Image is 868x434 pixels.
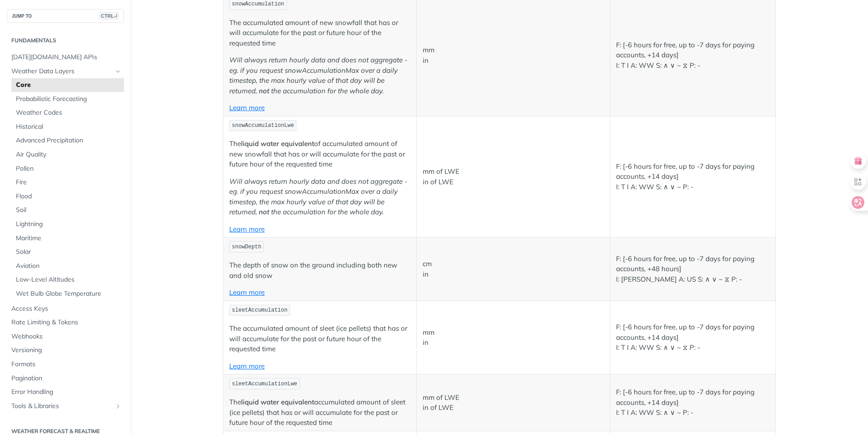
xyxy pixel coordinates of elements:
[616,40,769,71] p: F: [-6 hours for free, up to -7 days for paying accounts, +14 days] I: T I A: WW S: ∧ ∨ ~ ⧖ P: -
[7,36,124,45] h2: Fundamentals
[11,287,124,301] a: Wet Bulb Globe Temperature
[16,192,122,201] span: Flood
[16,262,122,271] span: Aviation
[11,374,122,383] span: Pagination
[241,139,314,148] strong: liquid water equivalent
[7,50,124,64] a: [DATE][DOMAIN_NAME] APIs
[616,322,769,353] p: F: [-6 hours for free, up to -7 days for paying accounts, +14 days] I: T I A: WW S: ∧ ∨ ~ ⧖ P: -
[11,67,112,76] span: Weather Data Layers
[11,245,124,259] a: Solar
[11,134,124,147] a: Advanced Precipitation
[7,385,124,399] a: Error Handling
[114,403,122,410] button: Show subpages for Tools & Libraries
[11,332,122,341] span: Webhooks
[11,148,124,161] a: Air Quality
[232,1,284,7] span: snowAccumulation
[229,323,410,354] p: The accumulated amount of sleet (ice pellets) that has or will accumulate for the past or future ...
[16,164,122,173] span: Pollen
[16,247,122,257] span: Solar
[7,358,124,371] a: Formats
[423,393,604,413] p: mm of LWE in of LWE
[232,381,297,387] span: sleetAccumulationLwe
[423,328,604,348] p: mm in
[16,122,122,131] span: Historical
[16,95,122,104] span: Probabilistic Forecasting
[229,225,265,233] a: Learn more
[11,273,124,287] a: Low-Level Altitudes
[16,275,122,284] span: Low-Level Altitudes
[259,207,269,216] strong: not
[7,343,124,357] a: Versioning
[229,18,410,49] p: The accumulated amount of new snowfall that has or will accumulate for the past or future hour of...
[229,56,407,95] em: Will always return hourly data and does not aggregate - eg. if you request snowAccumulationMax ov...
[229,177,407,217] em: Will always return hourly data and does not aggregate - eg. if you request snowAccumulationMax ov...
[11,259,124,273] a: Aviation
[7,372,124,385] a: Pagination
[11,203,124,217] a: Soil
[232,244,261,250] span: snowDepth
[241,398,314,406] strong: liquid water equivalent
[11,53,122,62] span: [DATE][DOMAIN_NAME] APIs
[229,362,265,370] a: Learn more
[11,360,122,369] span: Formats
[616,254,769,285] p: F: [-6 hours for free, up to -7 days for paying accounts, +48 hours] I: [PERSON_NAME] A: US S: ∧ ...
[16,178,122,187] span: Fire
[232,122,294,129] span: snowAccumulationLwe
[423,167,604,187] p: mm of LWE in of LWE
[11,318,122,327] span: Rate Limiting & Tokens
[16,220,122,229] span: Lightning
[259,86,269,95] strong: not
[11,92,124,106] a: Probabilistic Forecasting
[423,259,604,279] p: cm in
[271,86,384,95] em: the accumulation for the whole day.
[11,176,124,189] a: Fire
[11,190,124,203] a: Flood
[7,330,124,343] a: Webhooks
[11,232,124,245] a: Maritime
[16,108,122,117] span: Weather Codes
[7,302,124,316] a: Access Keys
[11,120,124,134] a: Historical
[11,304,122,313] span: Access Keys
[229,397,410,428] p: The accumulated amount of sleet (ice pellets) that has or will accumulate for the past or future ...
[229,103,265,112] a: Learn more
[16,136,122,145] span: Advanced Precipitation
[7,65,124,78] a: Weather Data LayersHide subpages for Weather Data Layers
[271,207,384,216] em: the accumulation for the whole day.
[229,260,410,281] p: The depth of snow on the ground including both new and old snow
[11,106,124,120] a: Weather Codes
[232,307,287,313] span: sleetAccumulation
[16,234,122,243] span: Maritime
[7,9,124,23] button: JUMP TOCTRL-/
[16,81,122,90] span: Core
[7,399,124,413] a: Tools & LibrariesShow subpages for Tools & Libraries
[423,45,604,66] p: mm in
[11,388,122,397] span: Error Handling
[114,68,122,75] button: Hide subpages for Weather Data Layers
[16,206,122,215] span: Soil
[229,288,265,297] a: Learn more
[11,402,112,411] span: Tools & Libraries
[11,162,124,176] a: Pollen
[16,150,122,159] span: Air Quality
[7,316,124,329] a: Rate Limiting & Tokens
[616,161,769,192] p: F: [-6 hours for free, up to -7 days for paying accounts, +14 days] I: T I A: WW S: ∧ ∨ ~ P: -
[616,387,769,418] p: F: [-6 hours for free, up to -7 days for paying accounts, +14 days] I: T I A: WW S: ∧ ∨ ~ P: -
[11,217,124,231] a: Lightning
[16,289,122,298] span: Wet Bulb Globe Temperature
[99,12,119,20] span: CTRL-/
[11,78,124,92] a: Core
[11,346,122,355] span: Versioning
[229,139,410,170] p: The of accumulated amount of new snowfall that has or will accumulate for the past or future hour...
